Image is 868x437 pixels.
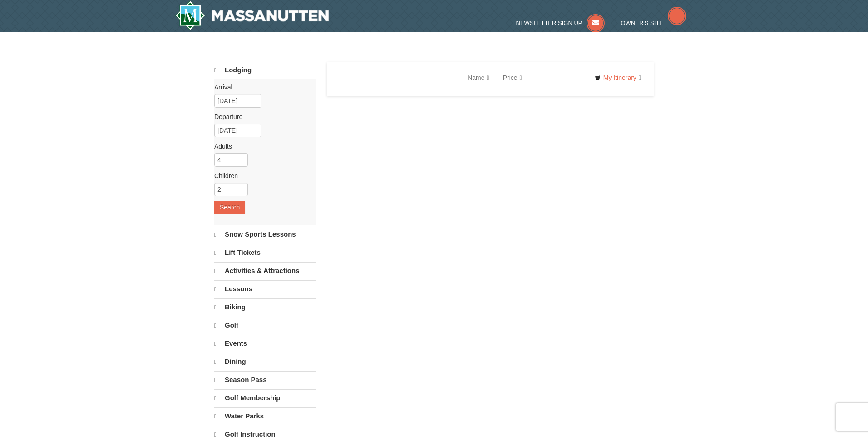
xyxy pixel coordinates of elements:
[214,244,316,261] a: Lift Tickets
[214,317,316,334] a: Golf
[214,280,316,298] a: Lessons
[214,112,309,121] label: Departure
[175,1,329,30] a: Massanutten Resort
[175,1,329,30] img: Massanutten Resort Logo
[214,262,316,279] a: Activities & Attractions
[214,226,316,243] a: Snow Sports Lessons
[589,71,647,84] a: My Itinerary
[621,20,686,26] a: Owner's Site
[621,20,664,26] span: Owner's Site
[214,371,316,388] a: Season Pass
[214,83,309,92] label: Arrival
[496,69,529,87] a: Price
[214,201,245,214] button: Search
[214,353,316,370] a: Dining
[516,20,582,26] span: Newsletter Sign Up
[516,20,605,26] a: Newsletter Sign Up
[214,407,316,425] a: Water Parks
[214,142,309,151] label: Adults
[214,298,316,316] a: Biking
[214,389,316,407] a: Golf Membership
[214,171,309,180] label: Children
[461,69,496,87] a: Name
[214,335,316,352] a: Events
[214,62,316,79] a: Lodging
